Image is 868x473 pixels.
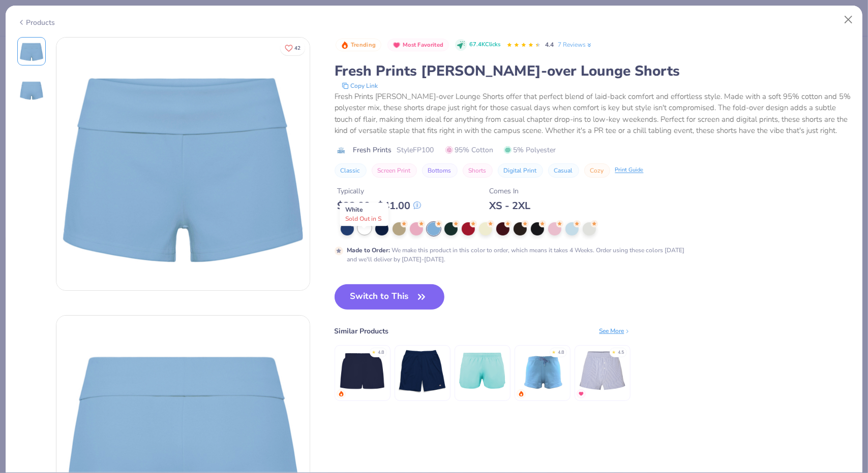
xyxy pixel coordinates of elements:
div: Print Guide [615,166,644,175]
button: Badge Button [336,39,381,52]
span: Style FP100 [397,145,434,155]
span: Sold Out in S [345,215,381,223]
span: 95% Cotton [445,145,494,155]
button: Classic [335,163,367,178]
span: Fresh Prints [353,145,392,155]
strong: Made to Order : [347,246,391,254]
img: Fresh Prints Madison Shorts [518,347,566,395]
div: Fresh Prints [PERSON_NAME]-over Lounge Shorts [335,61,851,81]
img: trending.gif [338,391,344,397]
div: ★ [372,349,376,353]
button: Digital Print [498,163,543,178]
div: Typically [338,186,421,196]
span: Trending [351,42,376,48]
div: See More [600,326,631,335]
img: Augusta Ladies' Wayfarer Shorts [458,347,506,395]
img: brand logo [335,146,348,154]
img: Trending sort [341,41,349,49]
button: Badge Button [387,39,449,52]
div: ★ [612,349,616,353]
img: Most Favorited sort [393,41,401,49]
img: Front [56,38,310,290]
button: Close [839,10,858,29]
div: White [340,202,388,226]
span: Most Favorited [403,42,443,48]
div: Similar Products [335,326,389,336]
button: Cozy [584,163,610,178]
div: XS - 2XL [490,199,531,212]
button: copy to clipboard [339,81,381,91]
div: ★ [552,349,556,353]
button: Bottoms [422,163,458,178]
img: Fresh Prints Poppy Striped Shorts [578,347,626,395]
div: 4.5 [618,349,624,356]
span: 67.4K Clicks [469,41,500,49]
button: Screen Print [372,163,417,178]
img: trending.gif [518,391,524,397]
div: $ 32.00 - $ 41.00 [338,199,421,212]
button: Casual [548,163,579,178]
img: Fresh Prints Miami Heavyweight Shorts [338,347,386,395]
a: 7 Reviews [558,40,593,49]
div: Products [17,17,55,28]
span: 42 [294,46,301,51]
img: Back [19,78,44,102]
img: Champion Long Mesh Shorts With Pockets [398,347,446,395]
img: MostFav.gif [578,391,584,397]
div: Fresh Prints [PERSON_NAME]-over Lounge Shorts offer that perfect blend of laid-back comfort and e... [335,91,851,137]
button: Like [280,41,305,55]
span: 5% Polyester [504,145,556,155]
div: 4.8 [558,349,564,356]
div: Comes In [490,186,531,196]
button: Switch to This [335,284,445,310]
img: Front [19,39,44,63]
button: Shorts [463,163,493,178]
div: 4.4 Stars [506,37,541,53]
span: 4.4 [545,41,554,49]
div: 4.8 [378,349,384,356]
div: We make this product in this color to order, which means it takes 4 Weeks. Order using these colo... [347,246,693,264]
